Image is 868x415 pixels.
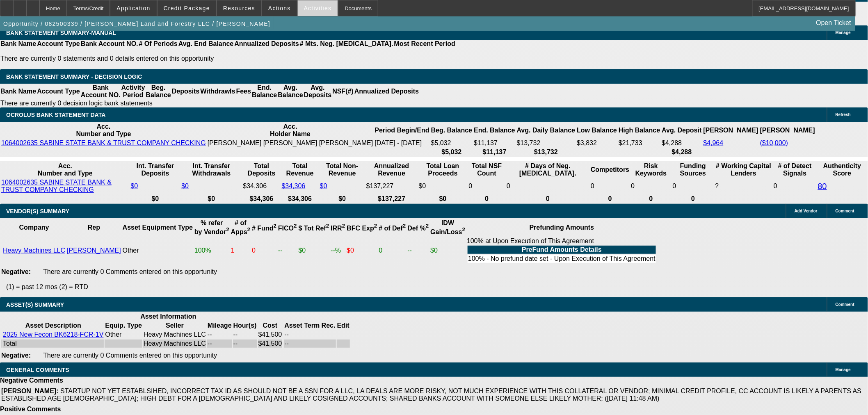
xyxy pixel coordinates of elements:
[375,139,430,147] td: [DATE] - [DATE]
[243,178,281,194] td: $34,306
[467,237,657,264] div: 100% at Upon Execution of This Agreement
[836,30,851,35] span: Manage
[715,182,719,189] span: Refresh to pull Number of Working Capital Lenders
[37,40,80,48] th: Account Type
[1,388,59,394] b: [PERSON_NAME]:
[251,237,277,264] td: 0
[326,223,329,229] sup: 2
[207,123,374,138] th: Acc. Holder Name
[576,123,617,138] th: Low Balance
[6,301,64,308] span: ASSET(S) SUMMARY
[233,340,257,348] td: --
[131,182,138,189] a: $0
[631,162,672,178] th: Risk Keywords
[181,182,189,189] a: $0
[298,0,338,16] button: Activities
[836,367,851,372] span: Manage
[208,322,232,329] b: Mileage
[836,302,854,307] span: Comment
[418,195,468,203] th: $0
[366,182,417,190] div: $137,227
[516,148,576,156] th: $13,732
[407,237,429,264] td: --
[468,178,506,194] td: 0
[473,148,515,156] th: $11,137
[234,40,299,48] th: Annualized Deposits
[818,182,827,191] a: 80
[506,178,589,194] td: 0
[1,123,206,138] th: Acc. Number and Type
[760,123,815,138] th: [PERSON_NAME]
[274,223,276,229] sup: 2
[37,84,80,99] th: Account Type
[468,195,506,203] th: 0
[258,340,283,348] td: $41,500
[243,195,281,203] th: $34,306
[243,162,281,178] th: Total Deposits
[194,219,229,235] b: % refer by Vendor
[130,195,180,203] th: $0
[530,224,594,231] b: Prefunding Amounts
[80,84,121,99] th: Bank Account NO.
[139,40,178,48] th: # Of Periods
[217,0,261,16] button: Resources
[703,123,759,138] th: [PERSON_NAME]
[231,219,250,235] b: # of Apps
[6,112,105,118] span: OCROLUS BANK STATEMENT DATA
[462,227,465,233] sup: 2
[178,40,234,48] th: Avg. End Balance
[281,195,319,203] th: $34,306
[618,123,660,138] th: High Balance
[506,195,589,203] th: 0
[268,5,291,11] span: Actions
[631,195,672,203] th: 0
[140,313,196,320] b: Asset Information
[236,84,251,99] th: Fees
[247,227,250,233] sup: 2
[590,195,630,203] th: 0
[226,227,229,233] sup: 2
[795,209,818,213] span: Add Vendor
[330,237,345,264] td: --%
[3,340,103,347] div: Total
[1,179,112,193] a: 1064002635 SABINE STATE BANK & TRUST COMPANY CHECKING
[6,367,69,373] span: GENERAL COMMENTS
[130,162,180,178] th: Int. Transfer Deposits
[278,225,297,232] b: FICO
[418,178,468,194] td: $0
[284,322,335,329] b: Asset Term Rec.
[88,224,100,231] b: Rep
[1,162,130,178] th: Acc. Number and Type
[426,223,429,229] sup: 2
[468,162,506,178] th: Sum of the Total NSF Count and Total Overdraft Fee Count from Ocrolus
[0,55,455,62] p: There are currently 0 statements and 0 details entered on this opportunity
[378,237,406,264] td: 0
[590,178,630,194] td: 0
[231,237,251,264] td: 1
[473,123,515,138] th: End. Balance
[262,0,297,16] button: Actions
[3,21,270,27] span: Opportunity / 082500339 / [PERSON_NAME] Land and Forestry LLC / [PERSON_NAME]
[110,0,156,16] button: Application
[672,195,714,203] th: 0
[506,162,589,178] th: # Days of Neg. [MEDICAL_DATA].
[468,255,656,263] td: 100% - No prefund date set - Upon Execution of This Agreement
[431,139,473,147] td: $5,032
[631,178,672,194] td: 0
[354,84,419,99] th: Annualized Deposits
[252,225,276,232] b: # Fund
[320,182,327,189] a: $0
[299,40,394,48] th: # Mts. Neg. [MEDICAL_DATA].
[3,247,65,254] a: Heavy Machines LLC
[166,322,184,329] b: Seller
[408,225,429,232] b: Def %
[590,162,630,178] th: Competitors
[672,162,714,178] th: Funding Sources
[171,84,200,99] th: Deposits
[320,162,365,178] th: Total Non-Revenue
[207,139,374,147] td: [PERSON_NAME] [PERSON_NAME] [PERSON_NAME]
[430,219,465,235] b: IDW Gain/Loss
[522,246,602,253] b: PreFund Amounts Details
[672,178,714,194] td: 0
[704,139,724,146] a: $4,964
